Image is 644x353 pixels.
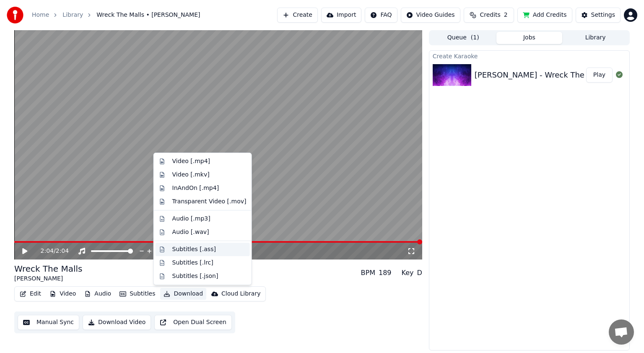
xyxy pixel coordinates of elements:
span: Wreck The Malls • [PERSON_NAME] [96,11,200,19]
div: 189 [379,268,392,278]
div: Cloud Library [221,290,260,298]
button: Library [562,32,628,44]
img: youka [7,7,23,23]
div: Audio [.wav] [172,228,209,236]
div: BPM [361,268,375,278]
button: Settings [576,8,621,23]
div: Key [402,268,414,278]
div: [PERSON_NAME] [14,275,83,283]
button: Video Guides [401,8,460,23]
span: Credits [480,11,500,19]
button: FAQ [365,8,397,23]
div: / [41,247,61,255]
button: Edit [16,288,44,300]
button: Audio [81,288,114,300]
button: Download Video [83,315,151,330]
button: Subtitles [116,288,158,300]
button: Credits2 [464,8,514,23]
a: Library [62,11,83,19]
div: Wreck The Malls [14,263,83,275]
div: Audio [.mp3] [172,215,210,223]
div: [PERSON_NAME] - Wreck The Malls [475,69,606,81]
div: Video [.mp4] [172,157,210,166]
span: ( 1 ) [471,34,479,42]
div: D [417,268,422,278]
button: Jobs [496,32,563,44]
div: Transparent Video [.mov] [172,197,247,206]
div: Subtitles [.json] [172,272,218,280]
button: Open Dual Screen [154,315,232,330]
div: Open chat [609,319,634,345]
button: Add Credits [517,8,572,23]
div: Settings [591,11,615,19]
nav: breadcrumb [32,11,200,19]
button: Queue [430,32,496,44]
button: Play [586,67,613,83]
div: InAndOn [.mp4] [172,184,219,192]
button: Create [277,8,318,23]
span: 2:04 [56,247,69,255]
a: Home [32,11,49,19]
button: Video [46,288,79,300]
button: Import [321,8,361,23]
button: Download [160,288,206,300]
div: Subtitles [.lrc] [172,259,213,267]
button: Manual Sync [18,315,79,330]
span: 2:04 [41,247,54,255]
span: 2 [504,11,508,19]
div: Create Karaoke [429,51,629,61]
div: Subtitles [.ass] [172,245,216,254]
div: Video [.mkv] [172,171,210,179]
